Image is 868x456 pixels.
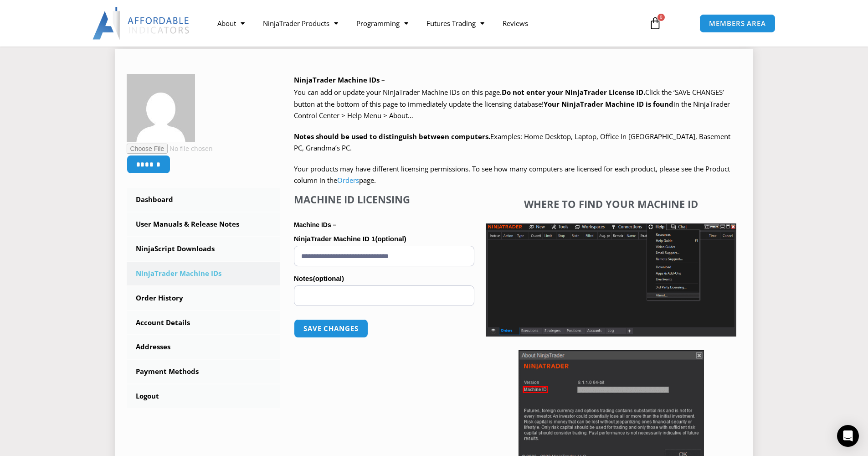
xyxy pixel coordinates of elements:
a: Order History [127,286,281,310]
a: User Manuals & Release Notes [127,212,281,236]
nav: Menu [208,13,638,34]
a: Programming [347,13,417,34]
span: Your products may have different licensing permissions. To see how many computers are licensed fo... [294,164,730,185]
img: Screenshot 2025-01-17 1155544 | Affordable Indicators – NinjaTrader [486,223,736,337]
label: NinjaTrader Machine ID 1 [294,232,474,246]
label: Notes [294,272,474,285]
a: Addresses [127,335,281,359]
a: About [208,13,254,34]
a: NinjaTrader Machine IDs [127,262,281,285]
span: (optional) [375,235,406,243]
a: Futures Trading [417,13,493,34]
button: Save changes [294,319,368,338]
a: NinjaScript Downloads [127,237,281,261]
span: MEMBERS AREA [709,20,766,27]
a: Logout [127,384,281,408]
a: Account Details [127,311,281,335]
div: Open Intercom Messenger [837,425,859,447]
img: LogoAI | Affordable Indicators – NinjaTrader [92,7,190,40]
a: 0 [635,10,675,36]
strong: Notes should be used to distinguish between computers. [294,132,490,141]
h4: Where to find your Machine ID [486,198,736,210]
span: 0 [657,14,665,21]
strong: Machine IDs – [294,221,336,228]
a: Orders [337,176,359,185]
span: Examples: Home Desktop, Laptop, Office In [GEOGRAPHIC_DATA], Basement PC, Grandma’s PC. [294,132,730,153]
a: NinjaTrader Products [254,13,347,34]
a: Payment Methods [127,360,281,383]
b: NinjaTrader Machine IDs – [294,75,385,84]
span: (optional) [313,275,344,282]
img: 94d884f8b0756da6c2fc4817c9f84933f1a1dcaf0ac100b7bf10a7a1079213b1 [127,74,195,142]
span: You can add or update your NinjaTrader Machine IDs on this page. [294,88,502,97]
a: MEMBERS AREA [699,14,776,33]
span: Click the ‘SAVE CHANGES’ button at the bottom of this page to immediately update the licensing da... [294,88,730,120]
h4: Machine ID Licensing [294,193,474,205]
a: Reviews [493,13,537,34]
b: Do not enter your NinjaTrader License ID. [502,88,645,97]
a: Dashboard [127,188,281,212]
nav: Account pages [127,188,281,408]
strong: Your NinjaTrader Machine ID is found [544,99,673,109]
